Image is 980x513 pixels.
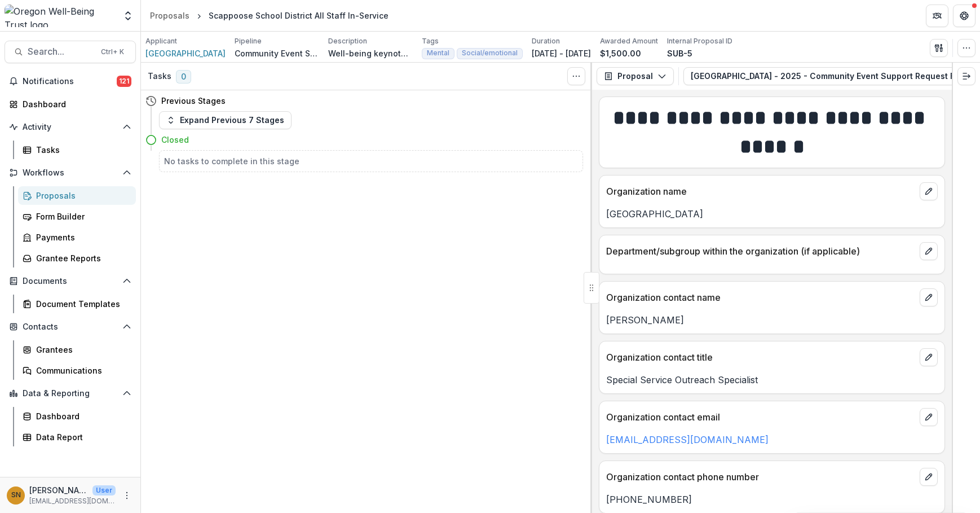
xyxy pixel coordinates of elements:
[23,168,118,178] span: Workflows
[606,244,915,258] p: Department/subgroup within the organization (if applicable)
[5,118,136,136] button: Open Activity
[36,231,127,243] div: Payments
[161,134,189,146] h4: Closed
[606,350,915,364] p: Organization contact title
[597,67,674,85] button: Proposal
[23,98,127,110] div: Dashboard
[18,407,136,426] a: Dashboard
[606,410,915,424] p: Organization contact email
[36,410,127,422] div: Dashboard
[920,408,938,426] button: edit
[567,67,585,85] button: Toggle View Cancelled Tasks
[145,36,177,46] p: Applicant
[920,348,938,366] button: edit
[117,76,131,87] span: 121
[18,207,136,226] a: Form Builder
[5,318,136,336] button: Open Contacts
[36,431,127,443] div: Data Report
[606,373,938,387] p: Special Service Outreach Specialist
[92,485,116,496] p: User
[606,185,915,198] p: Organization name
[667,36,732,46] p: Internal Proposal ID
[427,49,449,57] span: Mental
[99,46,126,58] div: Ctrl + K
[36,344,127,356] div: Grantees
[18,228,136,247] a: Payments
[920,288,938,306] button: edit
[18,186,136,205] a: Proposals
[176,70,191,84] span: 0
[18,361,136,380] a: Communications
[606,493,938,506] p: [PHONE_NUMBER]
[120,489,134,502] button: More
[209,10,389,21] div: Scappoose School District All Staff In-Service
[606,207,938,221] p: [GEOGRAPHIC_DATA]
[120,5,136,27] button: Open entity switcher
[29,496,116,506] p: [EMAIL_ADDRESS][DOMAIN_NAME]
[145,7,393,24] nav: breadcrumb
[606,291,915,304] p: Organization contact name
[148,72,171,81] h3: Tasks
[328,36,367,46] p: Description
[235,47,319,59] p: Community Event Support
[23,322,118,332] span: Contacts
[953,5,975,27] button: Get Help
[11,492,21,499] div: Siri Ngai
[23,277,118,286] span: Documents
[920,468,938,486] button: edit
[5,5,116,27] img: Oregon Well-Being Trust logo
[5,272,136,290] button: Open Documents
[36,211,127,222] div: Form Builder
[532,47,591,59] p: [DATE] - [DATE]
[161,95,226,107] h4: Previous Stages
[328,47,413,59] p: Well-being keynote speaker and facilitator
[159,111,292,129] button: Expand Previous 7 Stages
[5,72,136,90] button: Notifications121
[667,47,692,59] p: SUB-5
[5,384,136,402] button: Open Data & Reporting
[600,47,641,59] p: $1,500.00
[145,7,194,24] a: Proposals
[606,434,769,445] a: [EMAIL_ADDRESS][DOMAIN_NAME]
[23,122,118,132] span: Activity
[235,36,262,46] p: Pipeline
[5,41,136,63] button: Search...
[150,10,189,21] div: Proposals
[164,155,578,167] h5: No tasks to complete in this stage
[23,389,118,398] span: Data & Reporting
[18,141,136,159] a: Tasks
[36,252,127,264] div: Grantee Reports
[606,470,915,484] p: Organization contact phone number
[920,182,938,200] button: edit
[600,36,658,46] p: Awarded Amount
[606,313,938,327] p: [PERSON_NAME]
[145,47,226,59] a: [GEOGRAPHIC_DATA]
[36,298,127,310] div: Document Templates
[920,242,938,260] button: edit
[18,295,136,313] a: Document Templates
[18,428,136,446] a: Data Report
[5,164,136,182] button: Open Workflows
[36,365,127,376] div: Communications
[36,190,127,201] div: Proposals
[926,5,948,27] button: Partners
[462,49,518,57] span: Social/emotional
[36,144,127,156] div: Tasks
[422,36,439,46] p: Tags
[29,484,88,496] p: [PERSON_NAME]
[18,249,136,268] a: Grantee Reports
[18,340,136,359] a: Grantees
[5,95,136,113] a: Dashboard
[957,67,975,85] button: Expand right
[28,46,94,57] span: Search...
[532,36,560,46] p: Duration
[23,77,117,86] span: Notifications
